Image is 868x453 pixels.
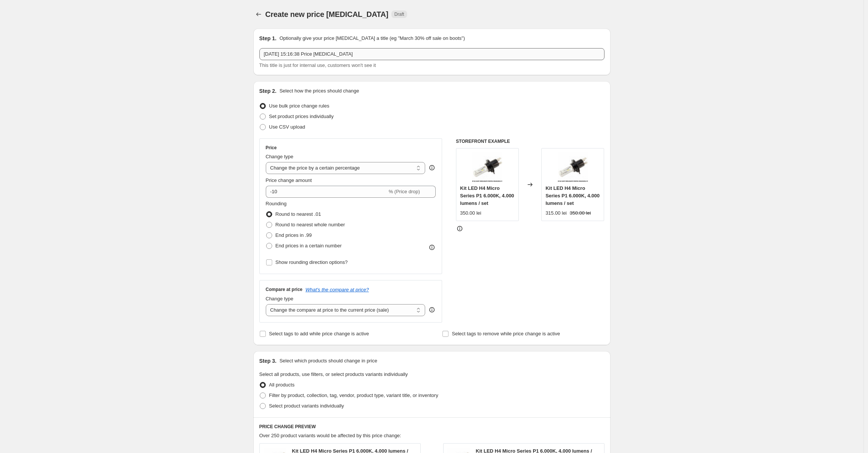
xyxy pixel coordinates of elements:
span: Round to nearest whole number [276,222,345,227]
span: Select all products, use filters, or select products variants individually [259,371,408,377]
span: Change type [266,154,294,159]
div: 350.00 lei [460,209,481,217]
span: Round to nearest .01 [276,211,321,217]
p: Select how the prices should change [279,87,359,95]
h2: Step 2. [259,87,277,95]
span: End prices in a certain number [276,243,342,248]
input: -15 [266,186,387,198]
h6: PRICE CHANGE PREVIEW [259,424,604,430]
span: End prices in .99 [276,232,312,238]
h6: STOREFRONT EXAMPLE [456,138,604,144]
span: Draft [394,11,404,17]
span: Select tags to add while price change is active [269,331,369,336]
span: Filter by product, collection, tag, vendor, product type, variant title, or inventory [269,392,438,398]
span: This title is just for internal use, customers won't see it [259,62,376,68]
div: help [428,164,436,171]
span: Kit LED H4 Micro Series P1 6.000K, 4.000 lumens / set [545,185,600,206]
span: Over 250 product variants would be affected by this price change: [259,433,401,438]
span: Show rounding direction options? [276,259,348,265]
span: Create new price [MEDICAL_DATA] [265,10,389,18]
strike: 350.00 lei [570,209,591,217]
p: Select which products should change in price [279,357,377,365]
img: GLA315-1_80x.jpg [558,152,588,182]
h2: Step 1. [259,35,277,42]
span: Select product variants individually [269,403,344,409]
h3: Price [266,145,277,151]
span: Use CSV upload [269,124,305,130]
p: Optionally give your price [MEDICAL_DATA] a title (eg "March 30% off sale on boots") [279,35,465,42]
span: Rounding [266,201,287,206]
span: Set product prices individually [269,114,334,119]
h3: Compare at price [266,286,303,292]
span: Use bulk price change rules [269,103,329,109]
span: Select tags to remove while price change is active [452,331,560,336]
span: Kit LED H4 Micro Series P1 6.000K, 4.000 lumens / set [460,185,514,206]
h2: Step 3. [259,357,277,365]
button: Price change jobs [253,9,264,20]
span: All products [269,382,295,388]
span: % (Price drop) [389,189,420,194]
button: What's the compare at price? [306,287,369,292]
div: 315.00 lei [545,209,567,217]
span: Change type [266,296,294,301]
input: 30% off holiday sale [259,48,604,60]
img: GLA315-1_80x.jpg [472,152,502,182]
span: Price change amount [266,177,312,183]
div: help [428,306,436,314]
